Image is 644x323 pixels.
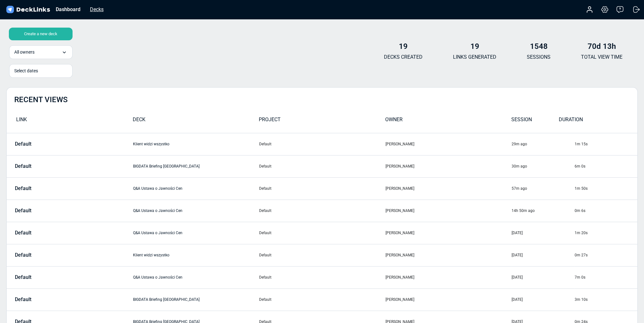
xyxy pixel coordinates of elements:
[53,5,84,13] div: Dashboard
[384,53,423,61] p: DECKS CREATED
[259,266,385,288] td: Default
[512,230,574,236] div: [DATE]
[399,42,408,51] b: 19
[7,163,101,169] a: Default
[87,5,107,13] div: Decks
[470,42,479,51] b: 19
[575,230,637,236] div: 1m 20s
[14,68,67,74] div: Select dates
[385,222,511,244] td: [PERSON_NAME]
[7,274,101,280] a: Default
[512,297,574,302] div: [DATE]
[588,42,616,51] b: 70d 13h
[575,163,637,169] div: 6m 0s
[575,252,637,258] div: 0m 27s
[575,208,637,214] div: 0m 6s
[385,133,511,155] td: [PERSON_NAME]
[133,208,182,213] a: Q&A Ustawa o Jawności Cen
[133,231,182,235] a: Q&A Ustawa o Jawności Cen
[7,141,101,147] a: Default
[512,163,574,169] div: 30m ago
[133,164,200,168] a: BIGDATA Briefing [GEOGRAPHIC_DATA]
[15,163,31,169] p: Default
[15,141,31,147] p: Default
[15,297,31,302] p: Default
[259,288,385,311] td: Default
[530,42,548,51] b: 1548
[7,208,101,214] a: Default
[133,116,259,127] div: DECK
[15,230,31,236] p: Default
[7,186,101,191] a: Default
[512,208,574,214] div: 14h 50m ago
[259,116,385,127] div: PROJECT
[511,116,559,127] div: SESSION
[527,53,551,61] p: SESSIONS
[385,288,511,311] td: [PERSON_NAME]
[575,274,637,280] div: 7m 0s
[385,244,511,266] td: [PERSON_NAME]
[385,116,511,127] div: OWNER
[259,177,385,200] td: Default
[15,252,31,258] p: Default
[512,186,574,191] div: 57m ago
[512,274,574,280] div: [DATE]
[7,297,101,302] a: Default
[133,142,169,146] a: Klient widzi wszystko
[133,186,182,191] a: Q&A Ustawa o Jawności Cen
[385,200,511,222] td: [PERSON_NAME]
[259,133,385,155] td: Default
[7,116,133,127] div: LINK
[7,252,101,258] a: Default
[512,141,574,147] div: 29m ago
[15,186,31,191] p: Default
[259,244,385,266] td: Default
[14,95,68,104] h2: RECENT VIEWS
[15,274,31,280] p: Default
[133,253,169,257] a: Klient widzi wszystko
[559,116,606,127] div: DURATION
[259,200,385,222] td: Default
[133,275,182,280] a: Q&A Ustawa o Jawności Cen
[259,155,385,177] td: Default
[385,266,511,288] td: [PERSON_NAME]
[259,222,385,244] td: Default
[581,53,622,61] p: TOTAL VIEW TIME
[7,230,101,236] a: Default
[575,297,637,302] div: 3m 10s
[385,177,511,200] td: [PERSON_NAME]
[9,28,73,40] div: Create a new deck
[575,186,637,191] div: 1m 50s
[512,252,574,258] div: [DATE]
[5,5,51,14] img: DeckLinks
[575,141,637,147] div: 1m 15s
[15,208,31,214] p: Default
[453,53,496,61] p: LINKS GENERATED
[385,155,511,177] td: [PERSON_NAME]
[9,45,73,59] div: All owners
[133,297,200,302] a: BIGDATA Briefing [GEOGRAPHIC_DATA]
